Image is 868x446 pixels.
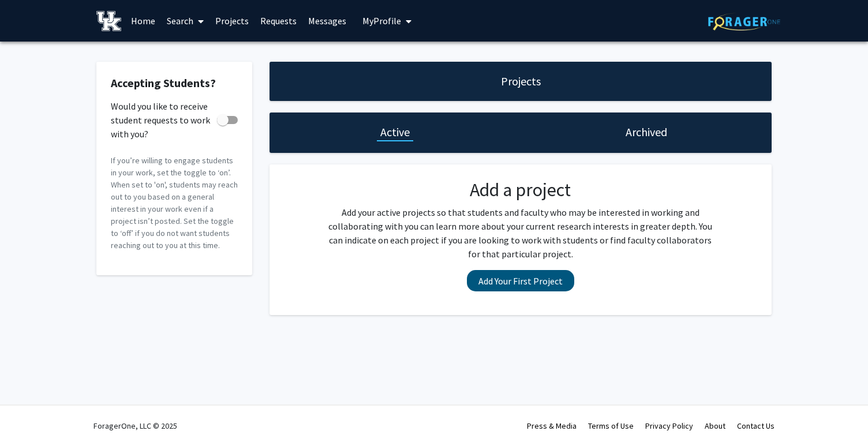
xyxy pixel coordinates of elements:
p: Add your active projects so that students and faculty who may be interested in working and collab... [325,205,716,261]
div: ForagerOne, LLC © 2025 [93,406,177,446]
a: Home [125,1,161,41]
span: Would you like to receive student requests to work with you? [111,99,212,141]
a: About [705,421,725,431]
img: ForagerOne Logo [708,13,780,31]
img: University of Kentucky Logo [96,11,121,31]
h2: Accepting Students? [111,76,238,90]
a: Privacy Policy [645,421,693,431]
a: Projects [209,1,255,41]
a: Messages [302,1,352,41]
a: Terms of Use [588,421,634,431]
a: Contact Us [737,421,775,431]
p: If you’re willing to engage students in your work, set the toggle to ‘on’. When set to 'on', stud... [111,155,238,252]
iframe: Chat [9,394,49,437]
h2: Add a project [325,179,716,201]
a: Requests [255,1,302,41]
span: My Profile [362,15,401,27]
button: Add Your First Project [467,270,574,291]
a: Press & Media [527,421,577,431]
h1: Projects [501,73,541,89]
a: Search [161,1,209,41]
h1: Archived [626,124,667,140]
h1: Active [380,124,410,140]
